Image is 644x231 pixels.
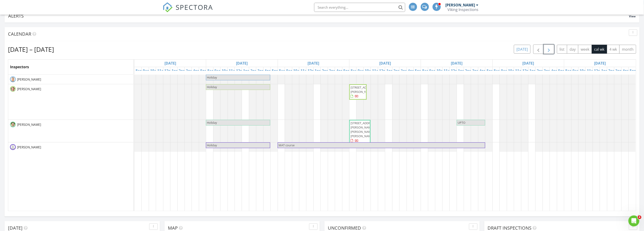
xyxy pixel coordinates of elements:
[163,60,177,67] a: Go to August 31, 2025
[149,67,161,74] a: 10am
[185,67,195,74] a: 3pm
[163,6,213,16] a: SPECTORA
[450,60,464,67] a: Go to September 4, 2025
[199,67,209,74] a: 5pm
[614,67,625,74] a: 3pm
[371,67,383,74] a: 11am
[285,67,295,74] a: 9am
[271,67,281,74] a: 5pm
[349,67,360,74] a: 8am
[572,67,582,74] a: 9am
[622,67,632,74] a: 4pm
[242,67,252,74] a: 1pm
[328,67,338,74] a: 3pm
[364,67,376,74] a: 10am
[521,67,534,74] a: 12pm
[536,67,546,74] a: 2pm
[16,122,42,127] span: [PERSON_NAME]
[207,85,217,89] span: Holiday
[593,60,607,67] a: Go to September 6, 2025
[629,215,639,226] iframe: Intercom live chat
[435,67,448,74] a: 10am
[593,67,605,74] a: 12pm
[8,13,629,19] div: Alerts
[629,14,636,18] span: View
[170,67,181,74] a: 1pm
[176,2,213,12] span: SPECTORA
[299,67,312,74] a: 11am
[393,67,403,74] a: 2pm
[448,7,479,12] div: Viking Inspections
[264,67,274,74] a: 4pm
[10,122,16,127] img: headshotscott.png
[321,67,331,74] a: 2pm
[213,67,224,74] a: 9am
[235,60,249,67] a: Go to September 1, 2025
[471,67,481,74] a: 3pm
[10,64,29,69] span: Inspectors
[450,67,462,74] a: 12pm
[579,67,591,74] a: 10am
[557,45,567,54] button: list
[600,67,610,74] a: 1pm
[16,77,42,82] span: [PERSON_NAME]
[586,67,598,74] a: 11am
[351,121,376,138] span: [STREET_ADDRESS][PERSON_NAME][PERSON_NAME][PERSON_NAME]
[421,67,431,74] a: 8am
[544,45,554,54] button: Next
[514,67,526,74] a: 11am
[458,121,465,125] span: UPTO
[306,67,319,74] a: 12pm
[156,67,168,74] a: 11am
[256,67,267,74] a: 3pm
[207,121,217,125] span: Holiday
[16,145,42,150] span: [PERSON_NAME]
[521,60,535,67] a: Go to September 5, 2025
[342,67,353,74] a: 5pm
[351,85,376,94] span: [STREET_ADDRESS][PERSON_NAME]
[228,67,240,74] a: 11am
[607,45,620,54] button: 4 wk
[607,67,618,74] a: 2pm
[385,67,395,74] a: 1pm
[207,143,217,147] span: Holiday
[292,67,305,74] a: 10am
[567,45,578,54] button: day
[10,86,16,92] img: headshotjordan.png
[443,67,455,74] a: 11am
[8,225,23,231] span: [DATE]
[378,60,392,67] a: Go to September 3, 2025
[414,67,424,74] a: 5pm
[206,67,216,74] a: 8am
[314,67,324,74] a: 1pm
[543,67,553,74] a: 3pm
[168,225,178,231] span: Map
[446,3,475,7] div: [PERSON_NAME]
[464,67,474,74] a: 2pm
[163,2,173,12] img: The Best Home Inspection Software - Spectora
[500,67,510,74] a: 9am
[578,45,592,54] button: week
[557,67,567,74] a: 5pm
[8,45,54,54] h2: [DATE] – [DATE]
[10,76,16,82] img: headshotkris.png
[249,67,259,74] a: 2pm
[629,67,639,74] a: 5pm
[163,67,176,74] a: 12pm
[278,67,288,74] a: 8am
[16,87,42,91] span: [PERSON_NAME]
[507,67,519,74] a: 10am
[533,45,544,54] button: Previous
[493,67,503,74] a: 8am
[529,67,539,74] a: 1pm
[457,67,467,74] a: 1pm
[400,67,410,74] a: 3pm
[235,67,247,74] a: 12pm
[307,60,321,67] a: Go to September 2, 2025
[619,45,636,54] button: month
[178,67,188,74] a: 2pm
[357,67,367,74] a: 9am
[485,67,496,74] a: 5pm
[328,225,361,231] span: Unconfirmed
[192,67,202,74] a: 4pm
